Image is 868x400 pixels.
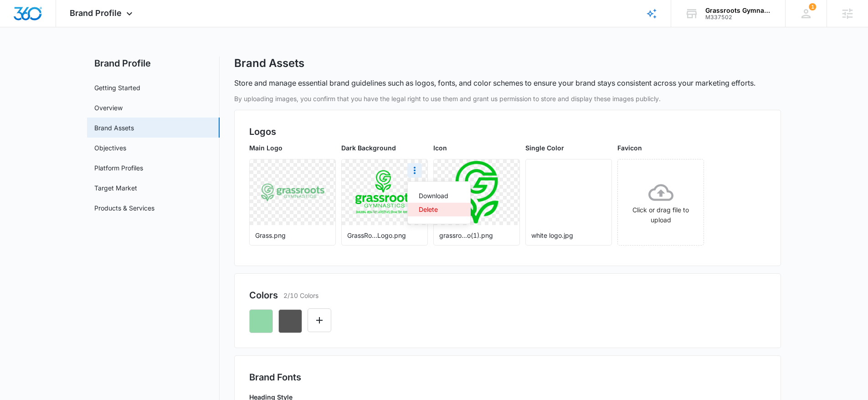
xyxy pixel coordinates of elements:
[249,370,766,384] h2: Brand Fonts
[283,291,318,300] p: 2/10 Colors
[408,189,470,203] button: Download
[705,7,772,14] div: account name
[94,123,134,133] a: Brand Assets
[433,143,520,153] p: Icon
[419,193,448,199] div: Download
[705,14,772,21] div: account id
[347,231,422,240] p: GrassRo...Logo.png
[618,159,704,245] span: Click or drag file to upload
[407,163,422,178] button: More
[94,163,143,173] a: Platform Profiles
[261,183,325,202] img: User uploaded logo
[249,125,766,138] h2: Logos
[531,231,606,240] p: white logo.jpg
[419,189,459,203] a: Download
[439,231,514,240] p: grassro...o(1).png
[249,288,278,302] h2: Colors
[809,3,816,10] span: 1
[249,143,336,153] p: Main Logo
[94,83,140,92] a: Getting Started
[255,231,330,240] p: Grass.png
[234,94,781,103] p: By uploading images, you confirm that you have the legal right to use them and grant us permissio...
[87,56,220,70] h2: Brand Profile
[525,143,612,153] p: Single Color
[809,3,816,10] div: notifications count
[94,143,126,153] a: Objectives
[537,168,601,216] img: User uploaded logo
[618,180,704,225] div: Click or drag file to upload
[353,169,417,215] img: User uploaded logo
[94,183,137,193] a: Target Market
[234,56,304,70] h1: Brand Assets
[94,103,123,113] a: Overview
[94,203,154,213] a: Products & Services
[308,308,331,332] button: Edit Color
[419,206,448,213] div: Delete
[70,8,122,18] span: Brand Profile
[452,159,501,225] img: User uploaded logo
[341,143,428,153] p: Dark Background
[617,143,704,153] p: Favicon
[234,77,755,88] p: Store and manage essential brand guidelines such as logos, fonts, and color schemes to ensure you...
[408,203,470,216] button: Delete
